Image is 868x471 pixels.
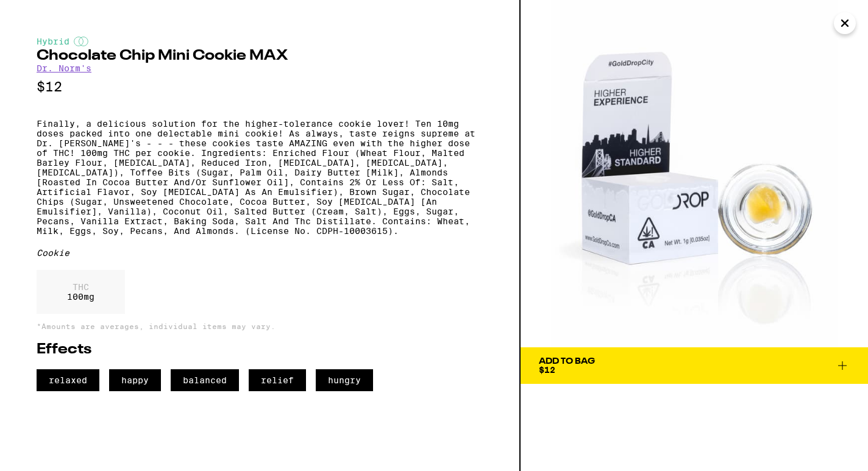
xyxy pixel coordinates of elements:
[37,322,483,330] p: *Amounts are averages, individual items may vary.
[834,12,856,34] button: Close
[37,119,483,236] p: Finally, a delicious solution for the higher-tolerance cookie lover! Ten 10mg doses packed into o...
[37,270,125,314] div: 100 mg
[539,365,555,375] span: $12
[74,37,88,46] img: hybridColor.svg
[539,357,595,366] div: Add To Bag
[37,37,483,46] div: Hybrid
[37,342,483,357] h2: Effects
[109,369,161,391] span: happy
[37,49,483,63] h2: Chocolate Chip Mini Cookie MAX
[67,282,94,292] p: THC
[316,369,373,391] span: hungry
[37,63,91,73] a: Dr. Norm's
[7,9,88,18] span: Hi. Need any help?
[37,369,99,391] span: relaxed
[37,248,483,258] div: Cookie
[521,347,868,384] button: Add To Bag$12
[171,369,239,391] span: balanced
[249,369,306,391] span: relief
[37,79,483,94] p: $12
[1,1,666,88] button: Redirect to URL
